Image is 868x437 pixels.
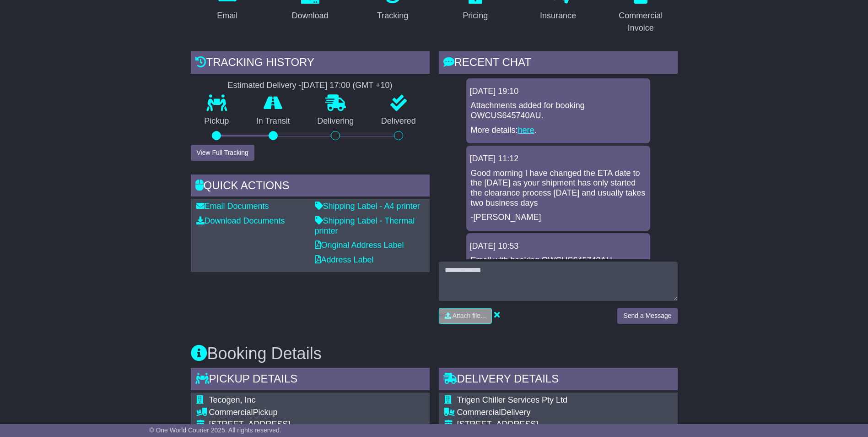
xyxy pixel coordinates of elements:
[196,202,269,211] a: Email Documents
[471,101,646,120] p: Attachments added for booking OWCUS645740AU.
[304,116,368,126] p: Delivering
[470,154,647,164] div: [DATE] 11:12
[470,241,647,251] div: [DATE] 10:53
[471,256,646,285] p: Email with booking OWCUS645740AU documents was sent to [EMAIL_ADDRESS][DOMAIN_NAME].
[209,395,256,404] span: Tecogen, Inc
[470,87,647,97] div: [DATE] 19:10
[439,368,678,393] div: Delivery Details
[149,426,281,434] span: © One World Courier 2025. All rights reserved.
[610,10,672,34] div: Commercial Invoice
[617,308,677,324] button: Send a Message
[540,10,576,22] div: Insurance
[209,420,424,430] div: [STREET_ADDRESS]
[209,408,424,418] div: Pickup
[302,81,393,91] div: [DATE] 17:00 (GMT +10)
[471,126,646,136] p: More details: .
[315,255,374,264] a: Address Label
[439,51,678,76] div: RECENT CHAT
[315,216,415,235] a: Shipping Label - Thermal printer
[315,202,420,211] a: Shipping Label - A4 printer
[191,344,678,363] h3: Booking Details
[457,408,633,418] div: Delivery
[191,81,430,91] div: Estimated Delivery -
[518,126,534,135] a: here
[191,145,254,161] button: View Full Tracking
[191,368,430,393] div: Pickup Details
[457,408,501,417] span: Commercial
[457,420,633,430] div: [STREET_ADDRESS]
[471,169,646,208] p: Good morning I have changed the ETA date to the [DATE] as your shipment has only started the clea...
[471,213,646,223] p: -[PERSON_NAME]
[196,216,285,225] a: Download Documents
[315,240,404,250] a: Original Address Label
[463,10,488,22] div: Pricing
[217,10,237,22] div: Email
[377,10,408,22] div: Tracking
[191,116,243,126] p: Pickup
[457,395,567,404] span: Trigen Chiller Services Pty Ltd
[243,116,304,126] p: In Transit
[191,175,430,199] div: Quick Actions
[191,51,430,76] div: Tracking history
[209,408,253,417] span: Commercial
[291,10,328,22] div: Download
[367,116,430,126] p: Delivered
